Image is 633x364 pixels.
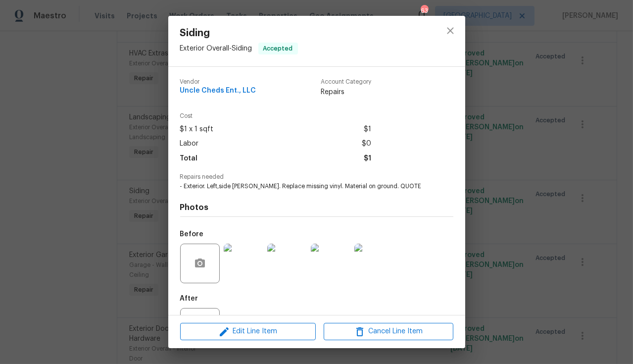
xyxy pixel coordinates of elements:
[364,122,371,137] span: $1
[183,325,313,338] span: Edit Line Item
[259,44,297,53] span: Accepted
[180,203,453,212] h4: Photos
[180,28,298,39] span: Siding
[180,323,316,340] button: Edit Line Item
[180,122,214,137] span: $1 x 1 sqft
[321,87,371,97] span: Repairs
[180,45,252,52] span: Exterior Overall - Siding
[180,231,204,238] h5: Before
[180,137,199,151] span: Labor
[180,152,198,166] span: Total
[180,295,198,302] h5: After
[321,79,371,85] span: Account Category
[180,87,256,95] span: Uncle Cheds Ent., LLC
[362,137,371,151] span: $0
[421,6,428,16] div: 63
[180,174,453,180] span: Repairs needed
[180,182,426,191] span: - Exterior. Left,side [PERSON_NAME]. Replace missing vinyl. Material on ground. QUOTE
[324,323,453,340] button: Cancel Line Item
[180,113,371,119] span: Cost
[364,152,371,166] span: $1
[180,79,256,85] span: Vendor
[438,19,462,43] button: close
[327,325,450,338] span: Cancel Line Item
